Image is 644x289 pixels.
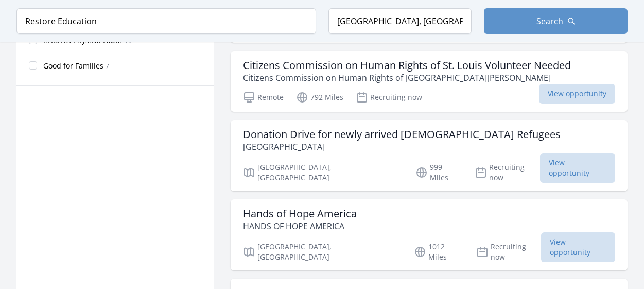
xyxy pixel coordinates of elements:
span: Search [536,15,563,27]
p: [GEOGRAPHIC_DATA] [243,141,561,153]
p: 792 Miles [296,91,343,104]
span: View opportunity [540,153,615,183]
span: 7 [106,62,109,71]
input: Location [328,8,472,34]
p: Remote [243,91,284,104]
p: Citizens Commission on Human Rights of [GEOGRAPHIC_DATA][PERSON_NAME] [243,72,571,84]
a: Hands of Hope America HANDS OF HOPE AMERICA [GEOGRAPHIC_DATA], [GEOGRAPHIC_DATA] 1012 Miles Recru... [231,199,628,270]
p: [GEOGRAPHIC_DATA], [GEOGRAPHIC_DATA] [243,162,403,183]
p: 1012 Miles [414,242,464,262]
h3: Donation Drive for newly arrived [DEMOGRAPHIC_DATA] Refugees [243,128,561,141]
h3: Hands of Hope America [243,208,357,220]
input: Keyword [16,8,316,34]
button: Search [484,8,628,34]
a: Citizens Commission on Human Rights of St. Louis Volunteer Needed Citizens Commission on Human Ri... [231,51,628,112]
p: [GEOGRAPHIC_DATA], [GEOGRAPHIC_DATA] [243,242,402,262]
p: 999 Miles [415,162,462,183]
p: Recruiting now [476,242,541,262]
p: Recruiting now [475,162,540,183]
input: Good for Families 7 [29,61,37,70]
span: View opportunity [541,232,615,262]
p: Recruiting now [356,91,422,104]
span: View opportunity [539,84,615,104]
p: HANDS OF HOPE AMERICA [243,220,357,232]
h3: Citizens Commission on Human Rights of St. Louis Volunteer Needed [243,59,571,72]
span: Good for Families [43,61,103,71]
a: Donation Drive for newly arrived [DEMOGRAPHIC_DATA] Refugees [GEOGRAPHIC_DATA] [GEOGRAPHIC_DATA],... [231,120,628,191]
